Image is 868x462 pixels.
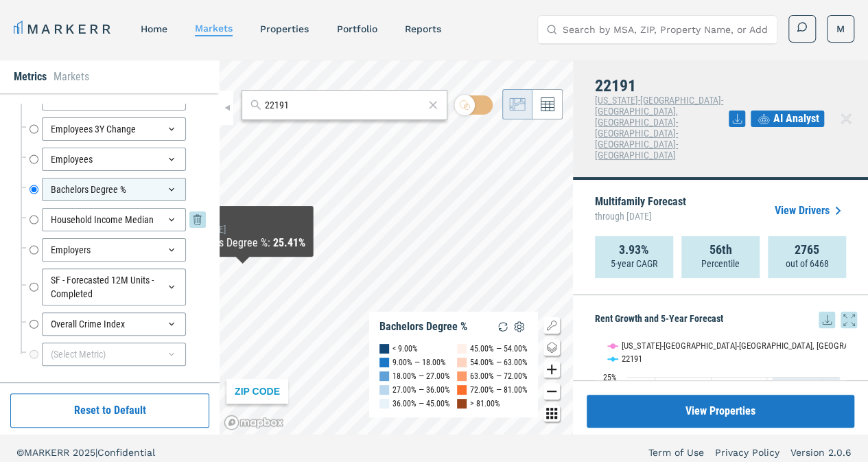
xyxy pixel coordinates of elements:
div: Employers [42,238,186,262]
div: 9.00% — 18.00% [392,356,446,369]
span: M [836,22,845,36]
div: SF - Forecasted 12M Units - Completed [42,268,186,305]
a: View Drivers [775,203,846,219]
strong: 2765 [795,243,819,257]
div: 18.00% — 27.00% [392,369,450,383]
div: Bachelors Degree % [42,178,186,201]
div: Bachelors Degree % [379,320,467,334]
strong: 56th [709,243,732,257]
button: Reset to Default [10,393,209,428]
div: 22728 [180,211,305,224]
button: Zoom in map button [543,361,560,378]
li: Markets [54,69,89,85]
li: Metrics [14,69,47,85]
div: 36.00% — 45.00% [392,397,450,411]
span: MARKERR [24,447,73,458]
p: Multifamily Forecast [595,196,686,225]
div: Employees 3Y Change [42,117,186,141]
h4: 22191 [595,77,729,95]
a: MARKERR [14,19,113,38]
div: As of : [DATE] [180,224,305,235]
div: Overall Crime Index [42,312,186,336]
div: (Select Metric) [42,343,186,366]
a: markets [195,23,233,34]
a: Version 2.0.6 [790,446,852,459]
a: Portfolio [336,23,377,34]
span: 2025 | [73,447,97,458]
button: View Properties [587,395,854,428]
p: out of 6468 [786,257,829,270]
input: Search by MSA or ZIP Code [265,98,424,113]
b: 25.41% [273,236,305,249]
div: > 81.00% [470,397,500,411]
span: AI Analyst [773,111,819,127]
button: AI Analyst [751,111,824,127]
div: 63.00% — 72.00% [470,369,528,383]
div: 72.00% — 81.00% [470,383,528,397]
a: properties [260,23,309,34]
span: [US_STATE]-[GEOGRAPHIC_DATA]-[GEOGRAPHIC_DATA], [GEOGRAPHIC_DATA]-[GEOGRAPHIC_DATA]-[GEOGRAPHIC_D... [595,95,723,161]
button: Zoom out map button [543,383,560,400]
h5: Rent Growth and 5-Year Forecast [595,312,857,328]
div: 45.00% — 54.00% [470,342,528,356]
div: 54.00% — 63.00% [470,356,528,369]
img: Reload Legend [495,319,511,335]
input: Search by MSA, ZIP, Property Name, or Address [563,16,769,43]
strong: 3.93% [619,243,649,257]
button: Other options map button [543,405,560,421]
button: Show Washington-Arlington-Alexandria, DC-VA-MD-WV [608,340,788,351]
div: Map Tooltip Content [180,211,305,251]
canvas: Map [220,60,573,435]
a: Term of Use [648,446,704,459]
button: Change style map button [543,339,560,356]
div: < 9.00% [392,342,418,356]
text: 25% [603,373,617,382]
p: Percentile [701,257,740,270]
p: 5-year CAGR [611,257,657,270]
button: M [827,15,854,43]
span: Confidential [97,447,155,458]
img: Settings [511,319,528,335]
div: ZIP CODE [226,379,288,404]
div: 27.00% — 36.00% [392,383,450,397]
button: Show/Hide Legend Map Button [543,317,560,334]
a: reports [404,23,441,34]
a: Mapbox logo [224,415,284,430]
span: © [16,447,24,458]
div: Employees [42,148,186,171]
div: Bachelors Degree % : [180,235,305,251]
button: Show 22191 [608,354,644,364]
a: home [141,23,167,34]
div: Household Income Median [42,208,186,231]
a: Privacy Policy [715,446,779,459]
span: through [DATE] [595,207,686,225]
